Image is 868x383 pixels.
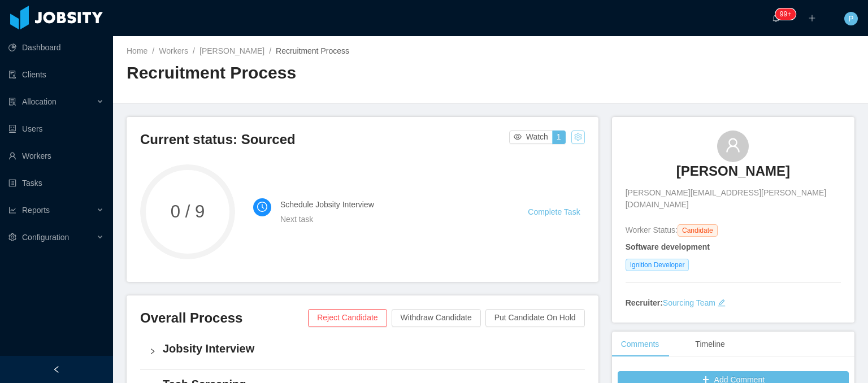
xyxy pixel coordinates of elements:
i: icon: right [149,348,156,355]
a: icon: pie-chartDashboard [8,36,104,59]
a: icon: robotUsers [8,117,104,140]
i: icon: clock-circle [257,202,267,212]
i: icon: line-chart [8,206,16,214]
button: icon: eyeWatch [509,130,553,144]
h3: Current status: Sourced [140,130,509,149]
h3: Overall Process [140,309,308,327]
span: P [848,12,853,25]
span: [PERSON_NAME][EMAIL_ADDRESS][PERSON_NAME][DOMAIN_NAME] [626,187,841,211]
i: icon: bell [772,14,780,22]
span: Configuration [22,233,69,242]
h2: Recruitment Process [127,62,491,85]
i: icon: edit [718,299,726,307]
button: icon: setting [571,130,585,144]
i: icon: setting [8,233,16,241]
h4: Schedule Jobsity Interview [280,198,501,211]
a: [PERSON_NAME] [199,46,264,55]
span: Recruitment Process [276,46,349,55]
span: Candidate [678,224,718,237]
span: / [193,46,195,55]
i: icon: solution [8,98,16,106]
span: 0 / 9 [140,203,235,220]
button: Withdraw Candidate [392,309,481,327]
a: icon: profileTasks [8,172,104,194]
a: [PERSON_NAME] [676,162,790,187]
i: icon: plus [808,14,816,22]
strong: Recruiter: [626,298,663,307]
div: Next task [280,213,501,225]
a: Complete Task [528,207,580,216]
h3: [PERSON_NAME] [676,162,790,180]
span: Worker Status: [626,225,678,234]
span: / [152,46,154,55]
span: Allocation [22,97,57,106]
div: Comments [612,332,669,357]
a: Workers [159,46,188,55]
span: Ignition Developer [626,259,689,271]
h4: Jobsity Interview [163,341,576,356]
a: icon: auditClients [8,63,104,86]
span: Reports [22,206,50,215]
strong: Software development [626,242,710,251]
i: icon: user [725,137,741,153]
a: Sourcing Team [663,298,715,307]
span: / [269,46,271,55]
a: Home [127,46,147,55]
sup: 1734 [775,8,796,20]
button: 1 [552,130,566,144]
a: icon: userWorkers [8,145,104,167]
button: Put Candidate On Hold [485,309,585,327]
div: icon: rightJobsity Interview [140,334,585,369]
button: Reject Candidate [308,309,387,327]
div: Timeline [686,332,734,357]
